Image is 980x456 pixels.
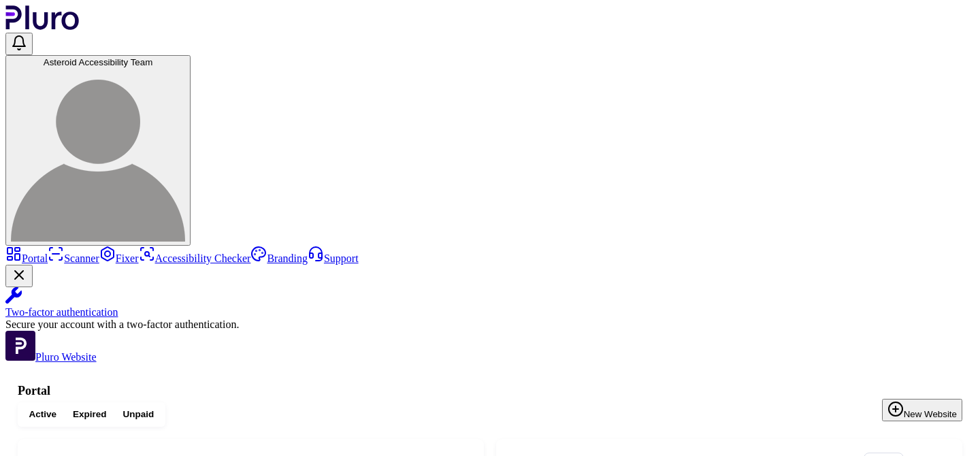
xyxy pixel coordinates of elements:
[99,253,139,264] a: Fixer
[5,55,191,246] button: Asteroid Accessibility TeamAsteroid Accessibility Team
[5,287,975,319] a: Two-factor authentication
[5,253,48,264] a: Portal
[5,246,975,363] aside: Sidebar menu
[11,67,185,242] img: Asteroid Accessibility Team
[48,253,99,264] a: Scanner
[5,33,33,55] button: Open notifications, you have undefined new notifications
[65,406,115,424] button: Expired
[73,408,107,421] span: Expired
[5,319,975,331] div: Secure your account with a two-factor authentication.
[308,253,359,264] a: Support
[5,20,80,32] a: Logo
[250,253,308,264] a: Branding
[5,306,975,319] div: Two-factor authentication
[21,406,65,424] button: Active
[44,57,153,67] span: Asteroid Accessibility Team
[139,253,251,264] a: Accessibility Checker
[882,399,962,421] button: New Website
[29,408,57,421] span: Active
[18,384,962,398] h1: Portal
[123,408,154,421] span: Unpaid
[5,351,97,363] a: Open Pluro Website
[115,406,163,424] button: Unpaid
[5,265,33,287] button: Close Two-factor authentication notification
